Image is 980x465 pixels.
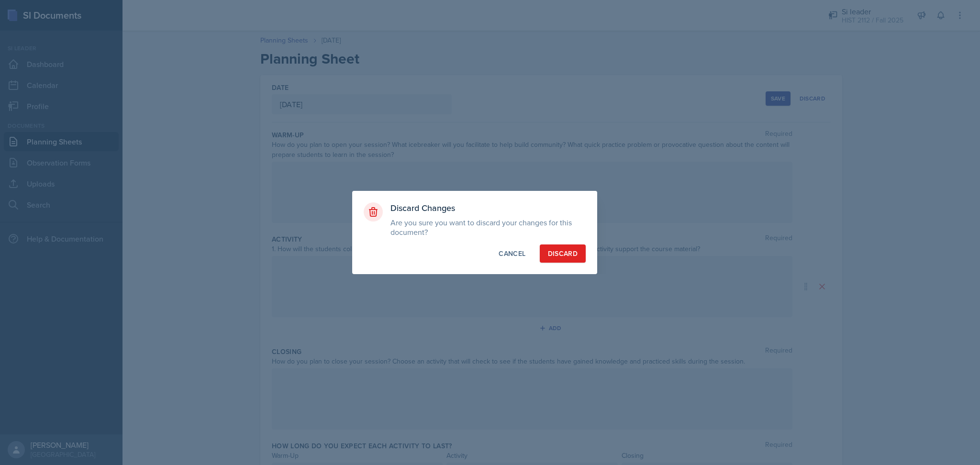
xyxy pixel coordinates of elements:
div: Cancel [499,249,525,258]
h3: Discard Changes [390,202,586,214]
button: Discard [540,244,586,263]
p: Are you sure you want to discard your changes for this document? [390,218,586,237]
div: Discard [548,249,578,258]
button: Cancel [490,244,534,263]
